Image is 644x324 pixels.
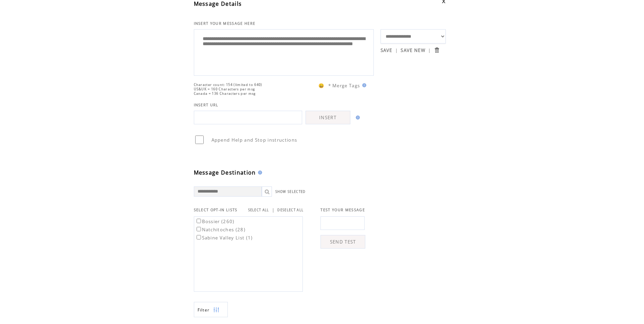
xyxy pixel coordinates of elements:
input: Submit [434,47,440,53]
span: SELECT OPT-IN LISTS [194,208,238,212]
span: Message Destination [194,169,256,176]
img: help.gif [256,170,262,175]
span: INSERT YOUR MESSAGE HERE [194,21,256,26]
label: Sabine Valley List (1) [195,235,253,241]
span: | [428,47,431,53]
span: Canada = 136 Characters per msg [194,91,256,96]
label: Bossier (260) [195,218,235,224]
span: Append Help and Stop instructions [211,137,297,143]
input: Natchitoches (28) [197,227,201,231]
span: US&UK = 160 Characters per msg [194,87,255,91]
span: * Merge Tags [328,83,360,89]
a: DESELECT ALL [277,208,303,212]
span: TEST YOUR MESSAGE [320,208,365,212]
a: SHOW SELECTED [275,190,306,194]
input: Sabine Valley List (1) [197,235,201,239]
img: help.gif [360,83,366,87]
span: | [395,47,398,53]
a: SAVE [381,47,392,53]
a: SELECT ALL [248,208,269,212]
label: Natchitoches (28) [195,227,246,233]
a: SEND TEST [320,235,365,249]
span: 😀 [318,83,325,89]
span: | [272,207,275,213]
input: Bossier (260) [197,219,201,223]
a: Filter [194,302,228,317]
span: INSERT URL [194,103,219,107]
img: filters.png [213,302,219,318]
img: help.gif [354,115,360,120]
a: SAVE NEW [401,47,425,53]
a: INSERT [306,111,350,124]
span: Show filters [198,307,210,313]
span: Character count: 154 (limited to 640) [194,83,262,87]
